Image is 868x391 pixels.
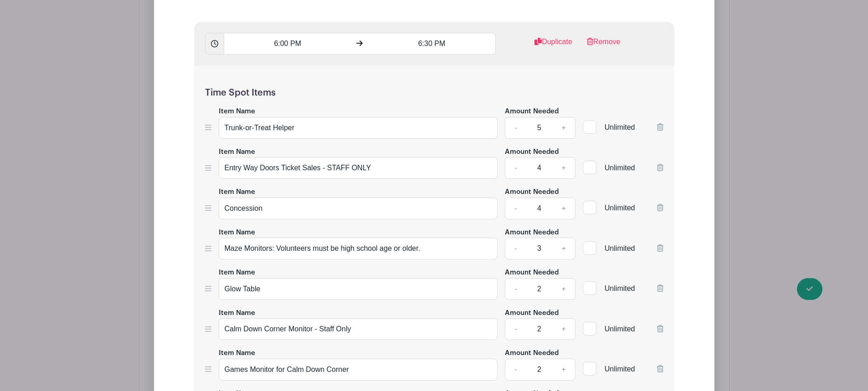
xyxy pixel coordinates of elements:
[505,348,559,359] label: Amount Needed
[552,198,575,219] a: +
[605,123,635,131] span: Unlimited
[505,117,526,139] a: -
[219,147,255,157] label: Item Name
[219,107,255,117] label: Item Name
[219,318,498,340] input: e.g. Snacks or Check-in Attendees
[552,117,575,139] a: +
[505,147,559,157] label: Amount Needed
[605,325,635,333] span: Unlimited
[505,198,526,219] a: -
[224,33,351,55] input: Set Start Time
[505,187,559,198] label: Amount Needed
[605,164,635,172] span: Unlimited
[605,284,635,292] span: Unlimited
[552,318,575,340] a: +
[219,268,255,278] label: Item Name
[219,308,255,319] label: Item Name
[605,204,635,212] span: Unlimited
[368,33,496,55] input: Set End Time
[534,36,572,55] a: Duplicate
[505,157,526,179] a: -
[219,187,255,198] label: Item Name
[505,278,526,300] a: -
[605,244,635,252] span: Unlimited
[505,107,559,117] label: Amount Needed
[219,348,255,359] label: Item Name
[505,238,526,259] a: -
[219,117,498,139] input: e.g. Snacks or Check-in Attendees
[505,308,559,319] label: Amount Needed
[552,157,575,179] a: +
[552,238,575,259] a: +
[605,365,635,373] span: Unlimited
[219,238,498,259] input: e.g. Snacks or Check-in Attendees
[552,359,575,381] a: +
[219,228,255,238] label: Item Name
[505,359,526,381] a: -
[587,36,621,55] a: Remove
[505,318,526,340] a: -
[505,228,559,238] label: Amount Needed
[219,278,498,300] input: e.g. Snacks or Check-in Attendees
[219,359,498,381] input: e.g. Snacks or Check-in Attendees
[219,198,498,219] input: e.g. Snacks or Check-in Attendees
[219,157,498,179] input: e.g. Snacks or Check-in Attendees
[205,87,663,98] h5: Time Spot Items
[505,268,559,278] label: Amount Needed
[552,278,575,300] a: +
